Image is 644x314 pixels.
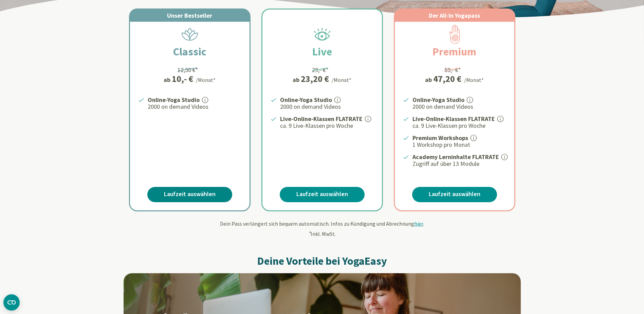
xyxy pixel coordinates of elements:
[412,122,506,130] p: ca. 9 Live-Klassen pro Woche
[280,187,365,202] a: Laufzeit auswählen
[148,103,241,111] p: 2000 on demand Videos
[301,74,329,83] div: 23,20 €
[433,74,461,83] div: 47,20 €
[414,220,423,227] span: hier
[312,65,329,74] div: 29,- €*
[178,65,198,74] div: 12,50 €*
[124,254,521,268] h2: Deine Vorteile bei YogaEasy
[124,220,521,238] div: Dein Pass verlängert sich bequem automatisch. Infos zu Kündigung und Abrechnung . Inkl. MwSt.
[416,43,493,60] h2: Premium
[280,96,332,104] strong: Online-Yoga Studio
[147,187,232,202] a: Laufzeit auswählen
[148,96,200,104] strong: Online-Yoga Studio
[429,12,480,19] span: Der All-In Yogapass
[167,12,212,19] span: Unser Bestseller
[3,294,20,311] button: CMP-Widget öffnen
[412,134,468,142] strong: Premium Workshops
[196,76,216,84] div: /Monat*
[464,76,484,84] div: /Monat*
[332,76,351,84] div: /Monat*
[412,96,464,104] strong: Online-Yoga Studio
[425,75,433,84] span: ab
[444,65,461,74] div: 59,- €*
[412,153,499,161] strong: Academy Lerninhalte FLATRATE
[280,103,374,111] p: 2000 on demand Videos
[412,115,495,123] strong: Live-Online-Klassen FLATRATE
[164,75,172,84] span: ab
[412,187,497,202] a: Laufzeit auswählen
[172,74,193,83] div: 10,- €
[296,43,348,60] h2: Live
[280,115,363,123] strong: Live-Online-Klassen FLATRATE
[280,122,374,130] p: ca. 9 Live-Klassen pro Woche
[412,141,506,149] p: 1 Workshop pro Monat
[412,160,506,168] p: Zugriff auf über 13 Module
[412,103,506,111] p: 2000 on demand Videos
[293,75,301,84] span: ab
[157,43,223,60] h2: Classic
